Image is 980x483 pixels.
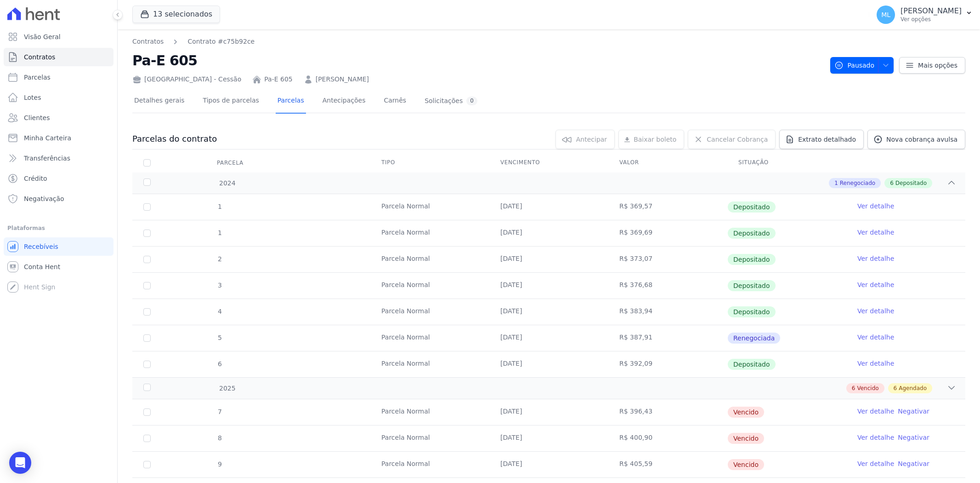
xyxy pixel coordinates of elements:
div: Solicitações [425,97,477,105]
td: R$ 376,68 [608,273,727,299]
span: 3 [217,282,222,289]
td: R$ 369,57 [608,194,727,220]
span: 6 [894,384,897,392]
a: Contrato #c75b92ce [187,37,255,46]
div: Plataformas [7,223,110,234]
span: 1 [834,179,838,187]
span: Negativação [24,194,64,203]
span: Visão Geral [24,32,61,41]
a: Carnês [382,89,408,114]
h3: Parcelas do contrato [132,133,217,144]
a: Ver detalhe [857,433,894,442]
td: [DATE] [489,273,608,299]
a: Transferências [4,149,113,167]
td: [DATE] [489,247,608,272]
span: 5 [217,334,222,341]
input: Só é possível selecionar pagamentos em aberto [143,361,151,368]
a: Ver detalhe [857,359,894,368]
td: Parcela Normal [370,247,489,272]
span: Minha Carteira [24,133,71,143]
span: Depositado [728,280,776,291]
span: Vencido [728,407,764,418]
span: 2024 [219,178,236,188]
a: Minha Carteira [4,129,113,147]
td: Parcela Normal [370,194,489,220]
a: Pa-E 605 [264,75,292,84]
a: Contratos [132,37,164,46]
a: Lotes [4,88,113,107]
a: Conta Hent [4,258,113,276]
td: Parcela Normal [370,425,489,451]
td: [DATE] [489,399,608,425]
td: [DATE] [489,452,608,477]
span: 1 [217,203,222,210]
td: R$ 383,94 [608,299,727,325]
span: Depositado [728,228,776,239]
a: Negativar [898,434,929,441]
span: Vencido [728,459,764,470]
td: R$ 387,91 [608,325,727,351]
a: Ver detalhe [857,407,894,416]
span: Recebíveis [24,242,58,251]
td: R$ 392,09 [608,351,727,377]
span: Clientes [24,113,50,122]
div: [GEOGRAPHIC_DATA] - Cessão [132,75,241,84]
button: 13 selecionados [132,6,220,23]
span: 6 [852,384,855,392]
a: Antecipações [321,89,368,114]
input: default [143,435,151,442]
td: R$ 405,59 [608,452,727,477]
a: Detalhes gerais [132,89,187,114]
span: Crédito [24,174,47,183]
td: Parcela Normal [370,351,489,377]
span: Lotes [24,93,41,102]
span: ML [881,11,890,18]
span: Nova cobrança avulsa [886,135,957,144]
td: [DATE] [489,220,608,246]
td: [DATE] [489,299,608,325]
a: Ver detalhe [857,254,894,263]
input: Só é possível selecionar pagamentos em aberto [143,256,151,263]
span: Parcelas [24,73,51,82]
a: [PERSON_NAME] [316,75,369,84]
div: Open Intercom Messenger [9,452,31,474]
td: Parcela Normal [370,220,489,246]
p: Ver opções [901,16,962,23]
span: Depositado [728,201,776,213]
th: Tipo [370,153,489,172]
span: 2025 [219,384,236,393]
input: default [143,461,151,468]
td: R$ 369,69 [608,220,727,246]
a: Ver detalhe [857,201,894,211]
span: Conta Hent [24,262,60,271]
a: Ver detalhe [857,306,894,316]
input: Só é possível selecionar pagamentos em aberto [143,308,151,316]
span: Transferências [24,154,70,163]
span: Pausado [834,57,874,74]
nav: Breadcrumb [132,37,823,46]
h2: Pa-E 605 [132,50,823,71]
span: Vencido [857,384,878,392]
td: [DATE] [489,325,608,351]
a: Visão Geral [4,28,113,46]
span: Contratos [24,52,55,62]
td: Parcela Normal [370,299,489,325]
span: 9 [217,460,222,468]
input: Só é possível selecionar pagamentos em aberto [143,282,151,289]
span: Agendado [899,384,927,392]
th: Valor [608,153,727,172]
td: Parcela Normal [370,452,489,477]
div: 0 [466,97,477,105]
td: [DATE] [489,425,608,451]
td: R$ 400,90 [608,425,727,451]
span: 4 [217,308,222,315]
span: Renegociado [840,179,875,187]
input: default [143,408,151,416]
a: Ver detalhe [857,459,894,468]
span: 6 [890,179,894,187]
a: Contratos [4,48,113,66]
a: Negativar [898,408,929,415]
td: Parcela Normal [370,273,489,299]
a: Negativar [898,460,929,467]
span: Depositado [728,359,776,370]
